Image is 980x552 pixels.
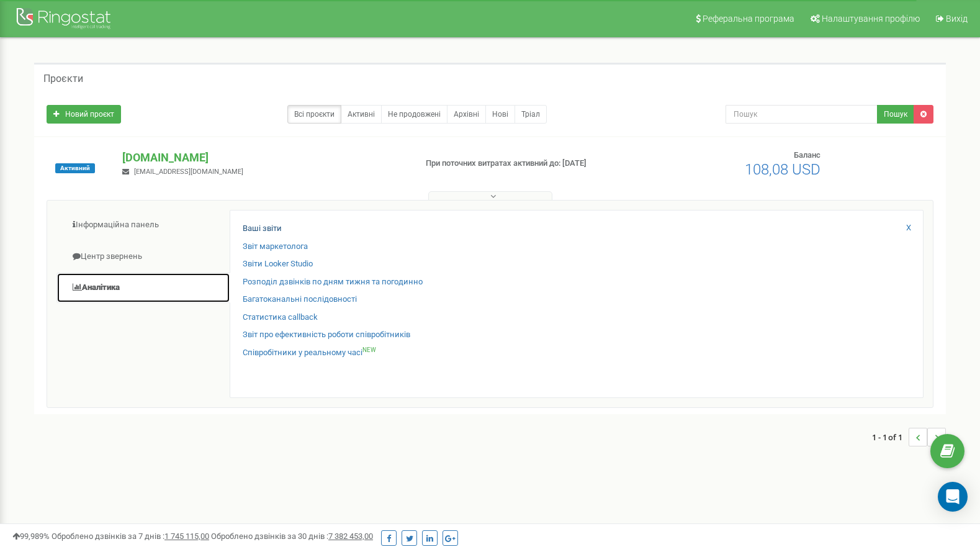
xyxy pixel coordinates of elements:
a: Тріал [515,105,547,124]
h5: Проєкти [43,73,83,84]
a: Розподіл дзвінків по дням тижня та погодинно [243,276,423,288]
a: Ваші звіти [243,223,282,235]
a: Новий проєкт [47,105,121,124]
u: 7 382 453,00 [328,532,373,541]
span: Активний [55,163,95,173]
a: Співробітники у реальному часіNEW [243,347,376,359]
sup: NEW [362,346,376,353]
a: Активні [341,105,382,124]
a: Аналiтика [56,273,230,303]
a: Звіти Looker Studio [243,258,313,270]
a: Статистика callback [243,312,318,324]
a: Не продовжені [381,105,447,124]
p: При поточних витратах активний до: [DATE] [426,158,634,170]
span: 1 - 1 of 1 [872,428,909,446]
a: Архівні [447,105,486,124]
u: 1 745 115,00 [164,532,209,541]
a: Нові [485,105,515,124]
a: Центр звернень [56,242,230,272]
p: [DOMAIN_NAME] [122,150,405,166]
span: 108,08 USD [745,161,820,178]
div: Open Intercom Messenger [938,482,968,512]
a: Звіт маркетолога [243,241,308,253]
a: Багатоканальні послідовності [243,294,357,305]
span: Налаштування профілю [822,14,920,24]
a: Звіт про ефективність роботи співробітників [243,329,410,341]
a: X [906,222,911,234]
a: Всі проєкти [287,105,341,124]
span: Оброблено дзвінків за 7 днів : [52,532,209,541]
nav: ... [872,415,946,459]
span: Баланс [794,150,820,160]
span: [EMAIL_ADDRESS][DOMAIN_NAME] [134,168,243,176]
input: Пошук [726,105,878,124]
a: Інформаційна панель [56,210,230,240]
span: 99,989% [12,532,50,541]
span: Оброблено дзвінків за 30 днів : [211,532,373,541]
span: Реферальна програма [703,14,794,24]
button: Пошук [877,105,914,124]
span: Вихід [946,14,968,24]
